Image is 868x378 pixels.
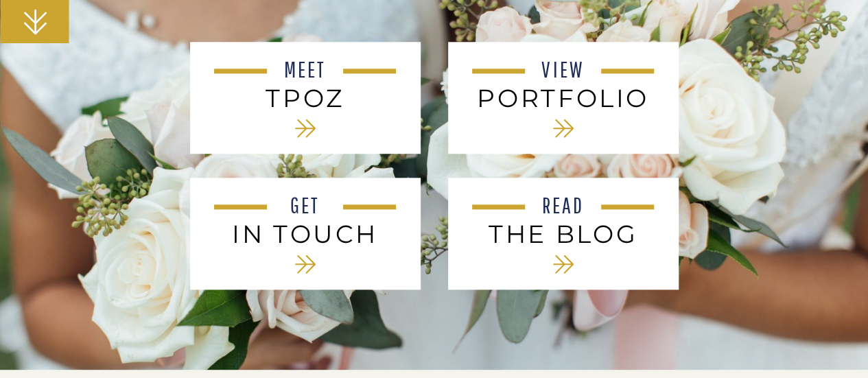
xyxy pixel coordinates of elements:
a: MEET [274,58,336,84]
a: tPoz [213,84,398,112]
a: GET [274,194,336,220]
a: THE BLOG [471,220,656,248]
a: VIEW [532,58,594,84]
a: READ [532,194,594,220]
a: IN TOUCH [213,220,398,248]
a: PORTFOLIO [471,84,656,112]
